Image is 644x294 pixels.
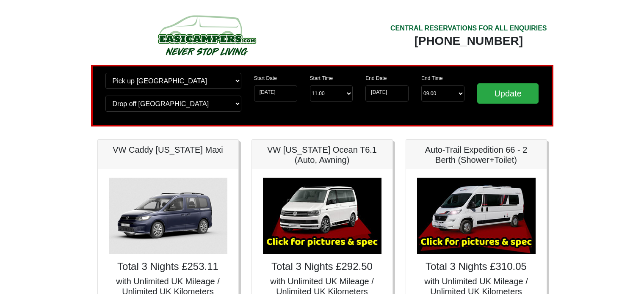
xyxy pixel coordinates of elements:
img: Auto-Trail Expedition 66 - 2 Berth (Shower+Toilet) [417,178,536,254]
h4: Total 3 Nights £292.50 [260,261,384,273]
img: campers-checkout-logo.png [126,12,287,58]
img: VW Caddy California Maxi [109,178,227,254]
input: Start Date [254,85,297,102]
div: [PHONE_NUMBER] [390,33,547,49]
label: Start Time [310,74,333,82]
input: Update [477,83,539,104]
label: End Date [365,74,387,82]
img: VW California Ocean T6.1 (Auto, Awning) [263,178,381,254]
h5: VW Caddy [US_STATE] Maxi [106,145,230,155]
h5: Auto-Trail Expedition 66 - 2 Berth (Shower+Toilet) [415,145,538,165]
h4: Total 3 Nights £310.05 [415,261,538,273]
input: Return Date [365,85,409,102]
h4: Total 3 Nights £253.11 [106,261,230,273]
label: Start Date [254,74,277,82]
label: End Time [421,74,443,82]
h5: VW [US_STATE] Ocean T6.1 (Auto, Awning) [260,145,384,165]
div: CENTRAL RESERVATIONS FOR ALL ENQUIRIES [390,23,547,33]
